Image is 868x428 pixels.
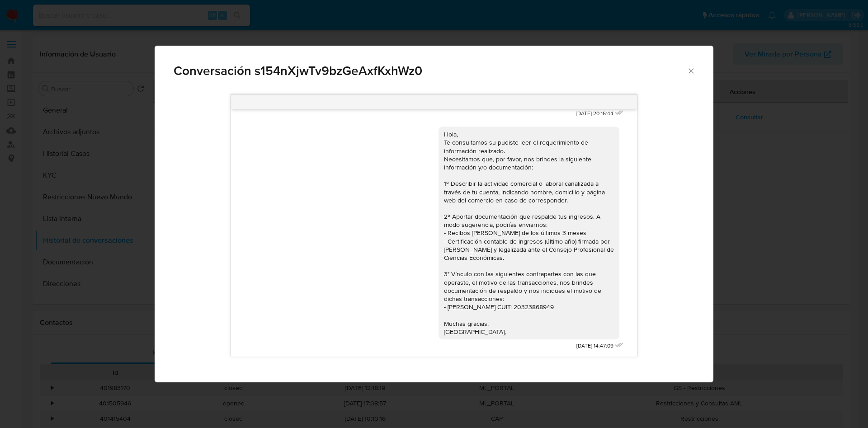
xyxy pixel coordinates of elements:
div: Comunicación [155,46,713,383]
div: Hola, Te consultamos su pudiste leer el requerimiento de información realizado. Necesitamos que, ... [444,130,614,336]
span: [DATE] 20:16:44 [576,110,613,118]
span: Conversación s154nXjwTv9bzGeAxfKxhWz0 [174,65,687,77]
button: Cerrar [687,66,695,75]
span: [DATE] 14:47:09 [576,342,613,350]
